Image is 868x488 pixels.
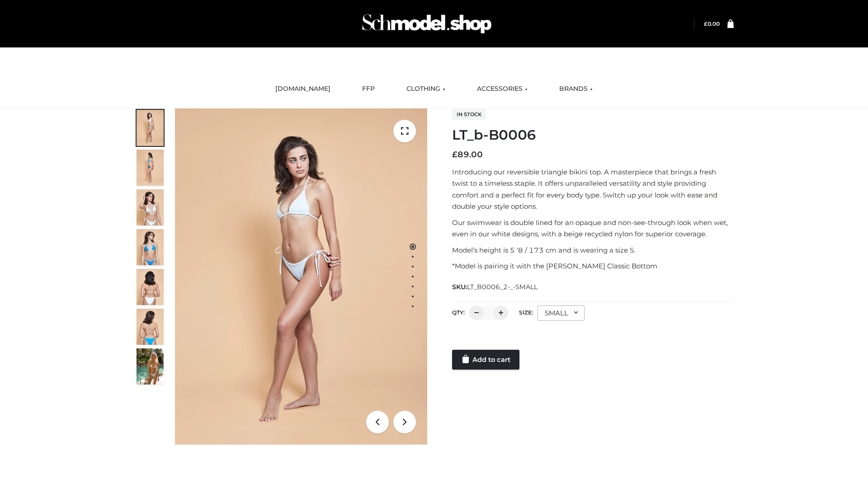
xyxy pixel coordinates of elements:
[137,269,164,305] img: ArielClassicBikiniTop_CloudNine_AzureSky_OW114ECO_7-scaled.jpg
[137,189,164,225] img: ArielClassicBikiniTop_CloudNine_AzureSky_OW114ECO_3-scaled.jpg
[137,229,164,265] img: ArielClassicBikiniTop_CloudNine_AzureSky_OW114ECO_4-scaled.jpg
[137,150,164,186] img: ArielClassicBikiniTop_CloudNine_AzureSky_OW114ECO_2-scaled.jpg
[452,109,486,120] span: In stock
[137,348,164,385] img: Arieltop_CloudNine_AzureSky2.jpg
[355,79,382,99] a: FFP
[704,20,720,27] bdi: 0.00
[452,282,538,292] span: SKU:
[519,309,533,316] label: Size:
[269,79,337,99] a: [DOMAIN_NAME]
[137,110,164,146] img: ArielClassicBikiniTop_CloudNine_AzureSky_OW114ECO_1-scaled.jpg
[452,309,465,316] label: QTY:
[452,150,458,160] span: £
[538,305,585,321] div: SMALL
[452,166,734,212] p: Introducing our reversible triangle bikini top. A masterpiece that brings a fresh twist to a time...
[359,6,495,42] img: Schmodel Admin 964
[470,79,534,99] a: ACCESSORIES
[704,20,720,27] a: £0.00
[452,260,734,272] p: *Model is pairing it with the [PERSON_NAME] Classic Bottom
[452,127,734,143] h1: LT_b-B0006
[400,79,452,99] a: CLOTHING
[704,20,708,27] span: £
[137,309,164,345] img: ArielClassicBikiniTop_CloudNine_AzureSky_OW114ECO_8-scaled.jpg
[452,217,734,240] p: Our swimwear is double lined for an opaque and non-see-through look when wet, even in our white d...
[467,283,538,291] span: LT_B0006_2-_-SMALL
[552,79,599,99] a: BRANDS
[452,150,483,160] bdi: 89.00
[452,350,519,370] a: Add to cart
[452,244,734,256] p: Model’s height is 5 ‘8 / 173 cm and is wearing a size S.
[175,108,427,445] img: ArielClassicBikiniTop_CloudNine_AzureSky_OW114ECO_1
